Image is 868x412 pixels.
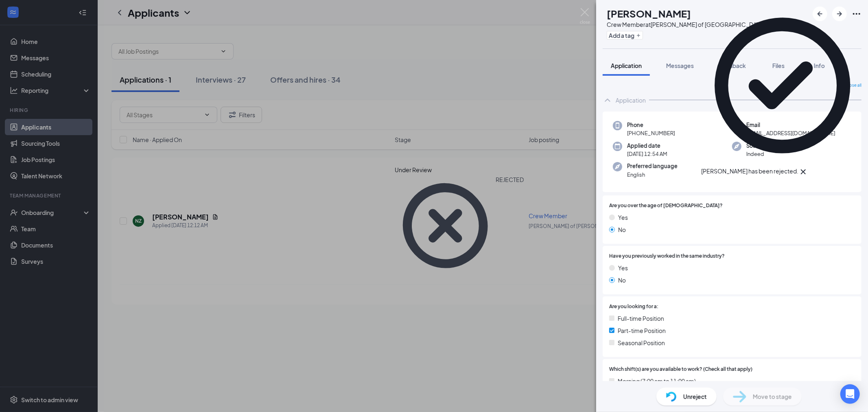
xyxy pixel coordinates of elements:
[683,392,707,401] span: Unreject
[618,326,666,335] span: Part-time Position
[701,4,864,167] svg: CheckmarkCircle
[627,121,675,129] span: Phone
[609,202,723,210] span: Are you over the age of [DEMOGRAPHIC_DATA]?
[609,303,658,311] span: Are you looking for a:
[840,384,860,404] div: Open Intercom Messenger
[701,167,798,177] div: [PERSON_NAME] has been rejected.
[611,62,642,69] span: Application
[618,263,628,272] span: Yes
[618,314,664,323] span: Full-time Position
[607,7,691,20] h1: [PERSON_NAME]
[627,142,667,150] span: Applied date
[618,225,626,234] span: No
[607,31,643,39] button: PlusAdd a tag
[627,150,667,158] span: [DATE] 12:54 AM
[609,252,725,260] span: Have you previously worked in the same industry?
[798,167,808,177] svg: Cross
[607,20,764,28] div: Crew Member at [PERSON_NAME] of [GEOGRAPHIC_DATA]
[636,33,641,38] svg: Plus
[618,276,626,285] span: No
[603,95,612,105] svg: ChevronUp
[609,366,752,373] span: Which shift(s) are you available to work? (Check all that apply)
[618,377,696,386] span: Morning (7:00 am to 11:00 am)
[627,162,678,170] span: Preferred language
[627,129,675,137] span: [PHONE_NUMBER]
[618,213,628,222] span: Yes
[753,392,792,401] span: Move to stage
[627,171,678,179] span: English
[618,338,665,347] span: Seasonal Position
[616,96,646,104] div: Application
[666,62,694,69] span: Messages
